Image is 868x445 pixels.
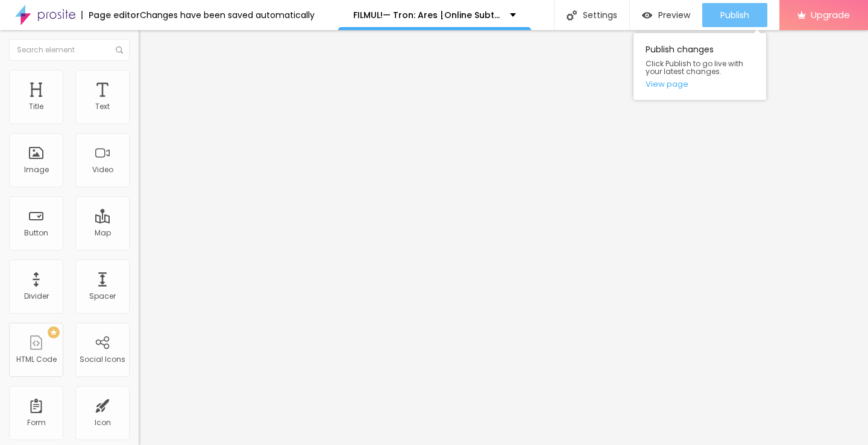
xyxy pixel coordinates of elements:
div: Title [29,102,43,111]
div: Spacer [89,292,116,300]
div: Button [24,229,48,237]
img: view-1.svg [642,10,652,20]
div: Form [27,419,46,427]
div: Page editor [81,11,140,19]
div: Image [24,166,49,174]
iframe: Editor [139,30,868,445]
div: Publish changes [634,33,766,100]
span: Publish [720,10,749,20]
div: HTML Code [16,355,57,364]
img: Icone [116,46,123,54]
button: Publish [702,3,767,27]
p: FILMUL!— Tron: Ares [Online Subtitrat Română HD] [353,11,501,19]
div: Changes have been saved automatically [140,11,315,19]
button: Preview [630,3,702,27]
div: Map [95,229,111,237]
input: Search element [9,39,130,61]
a: View page [646,80,754,88]
span: Upgrade [811,10,850,20]
img: Icone [567,10,577,20]
div: Divider [24,292,49,300]
span: Click Publish to go live with your latest changes. [646,60,754,75]
div: Video [92,166,113,174]
span: Preview [658,10,690,20]
div: Text [95,102,110,111]
div: Social Icons [80,355,125,364]
div: Icon [95,419,111,427]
